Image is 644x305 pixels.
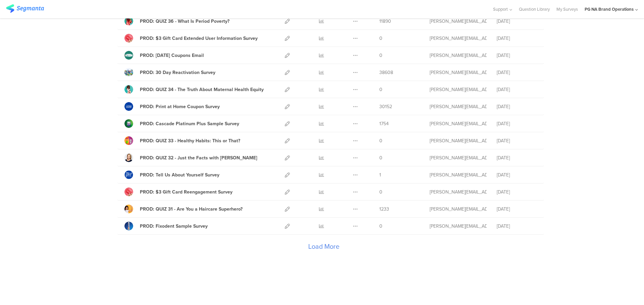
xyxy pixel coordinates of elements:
div: PROD: QUIZ 36 - What Is Period Poverty? [140,18,229,25]
a: PROD: Cascade Platinum Plus Sample Survey [124,119,239,128]
span: 1233 [379,206,389,213]
div: PROD: Cascade Platinum Plus Sample Survey [140,120,239,127]
div: PROD: QUIZ 33 - Healthy Habits: This or That? [140,137,240,144]
span: 0 [379,86,382,93]
div: PROD: QUIZ 31 - Are You a Haircare Superhero? [140,206,243,213]
a: PROD: QUIZ 33 - Healthy Habits: This or That? [124,136,240,145]
div: PROD: QUIZ 34 - The Truth About Maternal Health Equity [140,86,264,93]
div: Load More [117,235,530,261]
div: chellappa.uc@pg.com [430,69,487,76]
div: [DATE] [497,103,537,110]
div: [DATE] [497,137,537,144]
span: 0 [379,35,382,42]
div: [DATE] [497,120,537,127]
div: chellappa.uc@pg.com [430,171,487,178]
span: 30152 [379,103,392,110]
div: PROD: QUIZ 32 - Just the Facts with Katie Couric [140,154,257,161]
div: [DATE] [497,223,537,230]
div: [DATE] [497,52,537,59]
div: [DATE] [497,154,537,161]
div: [DATE] [497,171,537,178]
a: PROD: $3 Gift Card Reengagement Survey [124,187,232,196]
img: segmanta logo [6,4,44,13]
div: [DATE] [497,35,537,42]
div: chellappa.uc@pg.com [430,137,487,144]
a: PROD: [DATE] Coupons Email [124,51,204,60]
span: 0 [379,137,382,144]
div: PROD: Fixodent Sample Survey [140,223,208,230]
div: [DATE] [497,188,537,196]
div: chellappa.uc@pg.com [430,188,487,196]
div: PROD: 30 Day Reactivation Survey [140,69,215,76]
a: PROD: QUIZ 34 - The Truth About Maternal Health Equity [124,85,264,94]
span: 11890 [379,18,391,25]
span: 1754 [379,120,389,127]
span: 0 [379,223,382,230]
span: 0 [379,188,382,196]
div: chellappa.uc@pg.com [430,154,487,161]
span: 0 [379,52,382,59]
span: 0 [379,154,382,161]
div: PROD: $3 Gift Card Reengagement Survey [140,188,232,196]
div: chellappa.uc@pg.com [430,18,487,25]
div: [DATE] [497,18,537,25]
span: 1 [379,171,381,178]
a: PROD: Tell Us About Yourself Survey [124,170,219,179]
div: chellappa.uc@pg.com [430,223,487,230]
div: chellappa.uc@pg.com [430,52,487,59]
a: PROD: 30 Day Reactivation Survey [124,68,215,77]
a: PROD: $3 Gift Card Extended User Information Survey [124,34,258,43]
div: chellappa.uc@pg.com [430,206,487,213]
div: PROD: $3 Gift Card Extended User Information Survey [140,35,258,42]
a: PROD: QUIZ 31 - Are You a Haircare Superhero? [124,205,243,213]
div: chellappa.uc@pg.com [430,103,487,110]
a: PROD: Print at Home Coupon Survey [124,102,220,111]
div: PROD: Tell Us About Yourself Survey [140,171,219,178]
div: [DATE] [497,69,537,76]
div: [DATE] [497,86,537,93]
div: chellappa.uc@pg.com [430,86,487,93]
span: 38608 [379,69,393,76]
a: PROD: QUIZ 36 - What Is Period Poverty? [124,17,229,25]
div: PROD: February 2023 Coupons Email [140,52,204,59]
div: chellappa.uc@pg.com [430,120,487,127]
a: PROD: Fixodent Sample Survey [124,222,208,230]
div: PROD: Print at Home Coupon Survey [140,103,220,110]
div: [DATE] [497,206,537,213]
span: Support [493,6,508,12]
div: PG NA Brand Operations [585,6,634,12]
div: chellappa.uc@pg.com [430,35,487,42]
a: PROD: QUIZ 32 - Just the Facts with [PERSON_NAME] [124,153,257,162]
